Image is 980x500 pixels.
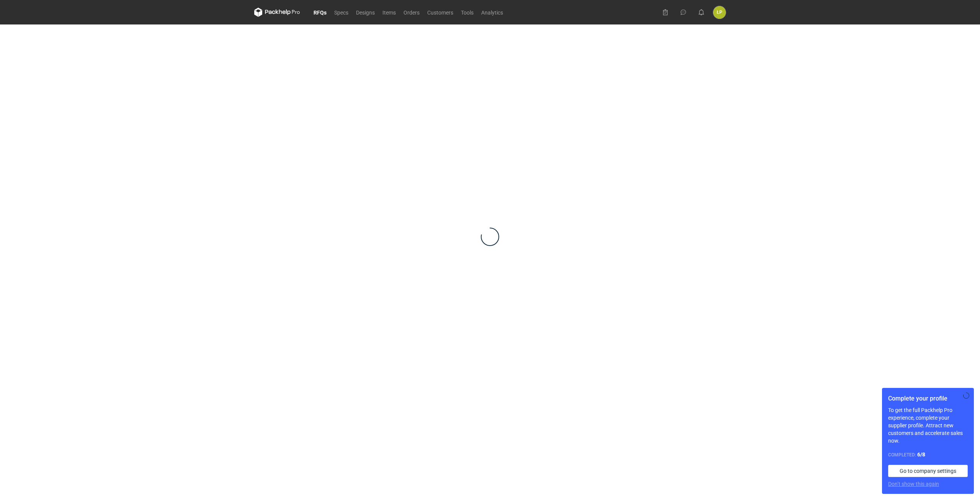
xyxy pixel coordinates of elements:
[423,8,457,17] a: Customers
[713,6,726,19] div: Łukasz Postawa
[457,8,477,17] a: Tools
[888,394,968,403] h1: Complete your profile
[330,8,352,17] a: Specs
[310,8,330,17] a: RFQs
[477,8,507,17] a: Analytics
[888,406,968,445] p: To get the full Packhelp Pro experience, complete your supplier profile. Attract new customers an...
[888,480,939,488] button: Don’t show this again
[962,391,971,400] button: Skip for now
[379,8,400,17] a: Items
[352,8,379,17] a: Designs
[713,6,726,19] button: ŁP
[888,465,968,477] a: Go to company settings
[400,8,423,17] a: Orders
[888,451,968,459] div: Completed:
[254,8,300,17] svg: Packhelp Pro
[917,451,925,458] strong: 6 / 8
